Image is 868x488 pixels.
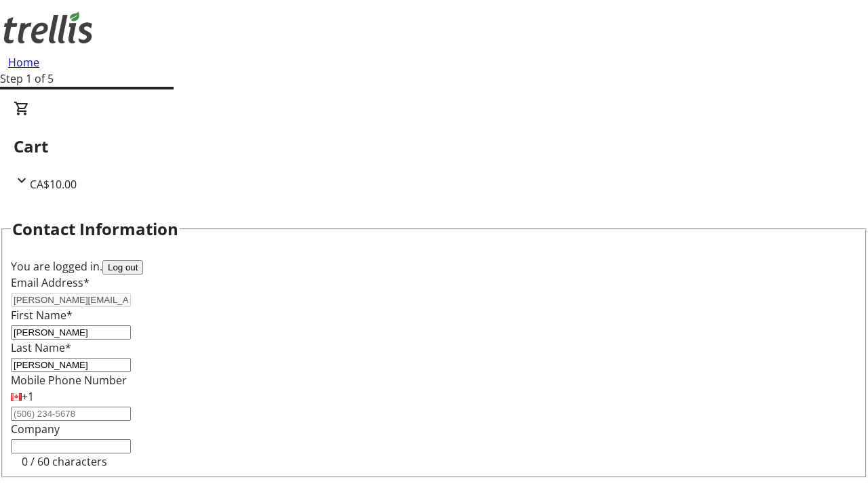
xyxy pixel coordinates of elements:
label: Company [11,422,60,436]
h2: Cart [14,134,854,159]
input: (506) 234-5678 [11,407,131,421]
label: Email Address* [11,275,90,290]
label: Mobile Phone Number [11,373,127,388]
button: Log out [102,260,143,274]
div: You are logged in. [11,258,857,274]
label: Last Name* [11,340,71,355]
h2: Contact Information [12,217,178,241]
div: CartCA$10.00 [14,100,854,192]
tr-character-limit: 0 / 60 characters [22,454,107,469]
span: CA$10.00 [30,177,77,192]
label: First Name* [11,308,73,323]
